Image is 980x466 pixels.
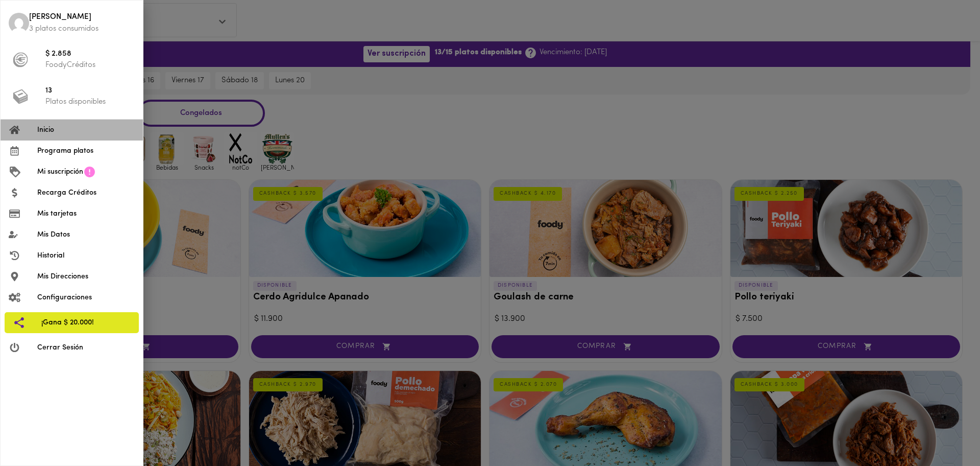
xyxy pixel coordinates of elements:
[37,292,135,303] span: Configuraciones
[37,342,135,353] span: Cerrar Sesión
[37,146,135,156] span: Programa platos
[13,89,28,104] img: platos_menu.png
[29,12,135,24] span: [PERSON_NAME]
[45,49,135,60] span: $ 2.858
[37,250,135,261] span: Historial
[921,407,970,456] iframe: Messagebird Livechat Widget
[13,52,28,67] img: foody-creditos-black.png
[29,24,135,34] p: 3 platos consumidos
[37,271,135,282] span: Mis Direcciones
[37,167,83,177] span: Mi suscripción
[41,317,131,328] span: ¡Gana $ 20.000!
[37,229,135,240] span: Mis Datos
[37,125,135,135] span: Inicio
[37,188,135,198] span: Recarga Créditos
[45,85,135,97] span: 13
[37,208,135,219] span: Mis tarjetas
[45,97,135,107] p: Platos disponibles
[45,60,135,71] p: FoodyCréditos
